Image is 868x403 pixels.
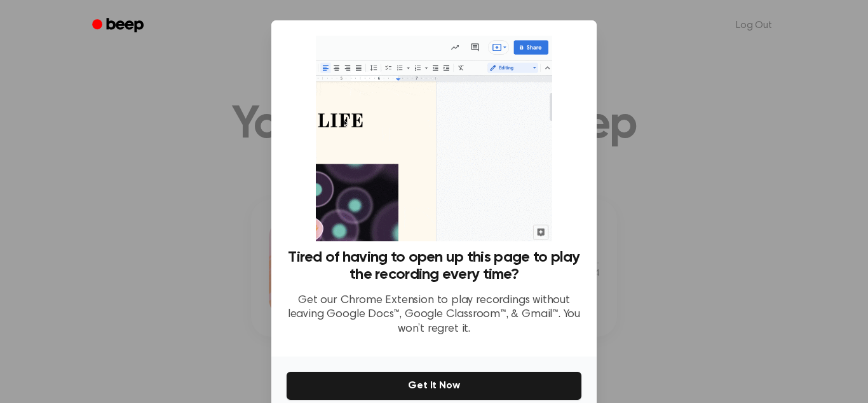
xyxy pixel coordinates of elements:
a: Beep [83,13,155,38]
p: Get our Chrome Extension to play recordings without leaving Google Docs™, Google Classroom™, & Gm... [287,293,581,337]
a: Log Out [723,10,785,41]
h3: Tired of having to open up this page to play the recording every time? [287,249,581,283]
img: Beep extension in action [316,36,552,241]
button: Get It Now [287,372,581,400]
